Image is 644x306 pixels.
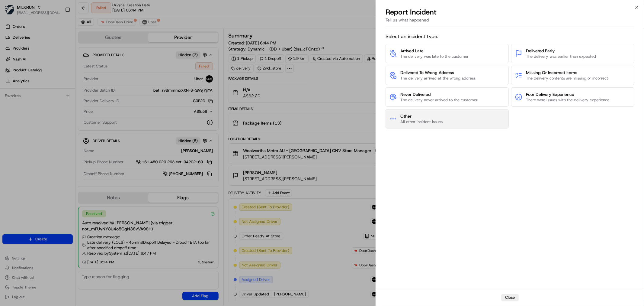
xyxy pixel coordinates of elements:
span: API Documentation [57,88,97,94]
img: 1736555255976-a54dd68f-1ca7-489b-9aae-adbdc363a1c4 [6,58,17,69]
span: The delivery was earlier than expected [526,54,596,59]
span: Poor Delivery Experience [526,91,609,97]
button: OtherAll other incident issues [386,109,509,129]
span: Knowledge Base [12,88,46,94]
span: Other [400,113,443,119]
span: The delivery never arrived to the customer [400,97,478,103]
span: Select an incident type: [386,33,634,40]
span: Delivered Early [526,48,596,54]
p: Report Incident [386,7,437,17]
div: Start new chat [21,58,99,64]
a: 💻API Documentation [49,85,99,96]
a: Powered byPylon [43,102,73,107]
div: Tell us what happened [386,17,634,27]
button: Arrived LateThe delivery was late to the customer [386,44,509,63]
div: 💻 [51,88,56,93]
span: The delivery contents are missing or incorrect [526,76,608,81]
span: The delivery was late to the customer [400,54,469,59]
div: We're available if you need us! [21,64,76,69]
div: 📗 [6,88,11,93]
span: Missing Or Incorrect Items [526,70,608,76]
span: All other incident issues [400,119,443,125]
span: Arrived Late [400,48,469,54]
span: Delivered To Wrong Address [400,70,476,76]
span: Pylon [60,103,73,107]
button: Close [501,294,519,301]
button: Missing Or Incorrect ItemsThe delivery contents are missing or incorrect [511,66,634,85]
img: Nash [6,6,18,18]
button: Delivered To Wrong AddressThe delivery arrived at the wrong address [386,66,509,85]
p: Welcome 👋 [6,24,110,34]
a: 📗Knowledge Base [4,85,49,96]
input: Clear [16,39,100,45]
span: The delivery arrived at the wrong address [400,76,476,81]
span: Never Delivered [400,91,478,97]
button: Delivered EarlyThe delivery was earlier than expected [511,44,634,63]
span: There were issues with the delivery experience [526,97,609,103]
button: Never DeliveredThe delivery never arrived to the customer [386,87,509,107]
button: Poor Delivery ExperienceThere were issues with the delivery experience [511,87,634,107]
button: Start new chat [103,60,110,67]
